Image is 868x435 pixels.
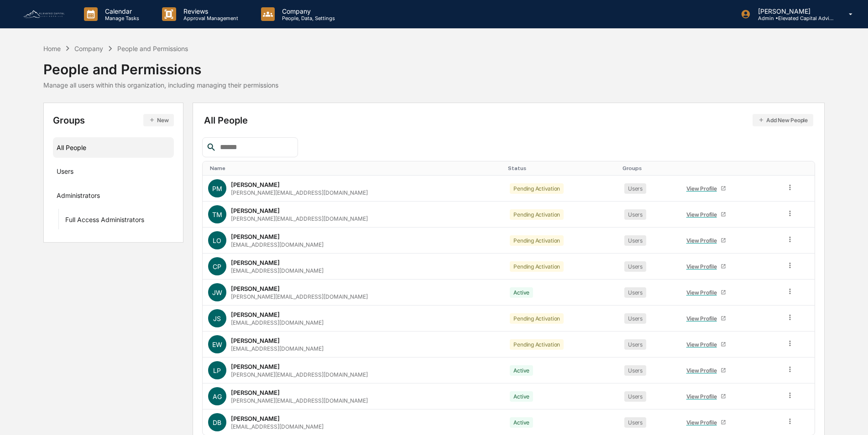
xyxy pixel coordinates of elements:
[275,7,340,15] p: Company
[686,315,721,322] div: View Profile
[212,211,222,218] span: TM
[686,367,721,374] div: View Profile
[682,181,730,196] a: View Profile
[686,263,721,270] div: View Profile
[231,423,324,430] div: [EMAIL_ADDRESS][DOMAIN_NAME]
[213,393,222,400] span: AG
[210,165,501,171] div: Toggle SortBy
[682,233,730,248] a: View Profile
[839,405,863,430] iframe: Open customer support
[213,237,221,244] span: LO
[682,207,730,222] a: View Profile
[231,337,280,344] div: [PERSON_NAME]
[231,233,280,240] div: [PERSON_NAME]
[686,419,721,426] div: View Profile
[508,165,615,171] div: Toggle SortBy
[788,165,811,171] div: Toggle SortBy
[57,192,100,202] div: Administrators
[510,365,533,376] div: Active
[204,114,813,126] div: All People
[43,81,278,89] div: Manage all users within this organization, including managing their permissions
[686,211,721,218] div: View Profile
[117,45,188,52] div: People and Permissions
[57,140,170,155] div: All People
[231,371,368,378] div: [PERSON_NAME][EMAIL_ADDRESS][DOMAIN_NAME]
[43,54,278,78] div: People and Permissions
[57,167,73,178] div: Users
[682,311,730,326] a: View Profile
[624,235,646,246] div: Users
[212,289,222,296] span: JW
[231,363,280,370] div: [PERSON_NAME]
[686,289,721,296] div: View Profile
[510,183,564,194] div: Pending Activation
[751,7,836,15] p: [PERSON_NAME]
[510,235,564,246] div: Pending Activation
[143,114,174,126] button: New
[682,415,730,430] a: View Profile
[213,263,221,270] span: CP
[231,319,324,326] div: [EMAIL_ADDRESS][DOMAIN_NAME]
[510,209,564,220] div: Pending Activation
[624,313,646,324] div: Users
[682,259,730,274] a: View Profile
[682,389,730,404] a: View Profile
[624,339,646,350] div: Users
[510,417,533,428] div: Active
[686,237,721,244] div: View Profile
[510,287,533,298] div: Active
[682,363,730,378] a: View Profile
[231,415,280,422] div: [PERSON_NAME]
[212,341,222,348] span: EW
[231,389,280,396] div: [PERSON_NAME]
[624,261,646,272] div: Users
[686,393,721,400] div: View Profile
[22,9,66,19] img: logo
[231,397,368,404] div: [PERSON_NAME][EMAIL_ADDRESS][DOMAIN_NAME]
[682,285,730,300] a: View Profile
[231,311,280,318] div: [PERSON_NAME]
[275,15,340,21] p: People, Data, Settings
[231,207,280,214] div: [PERSON_NAME]
[74,45,103,52] div: Company
[213,419,221,426] span: DB
[510,339,564,350] div: Pending Activation
[231,267,324,274] div: [EMAIL_ADDRESS][DOMAIN_NAME]
[231,345,324,352] div: [EMAIL_ADDRESS][DOMAIN_NAME]
[686,341,721,348] div: View Profile
[510,391,533,402] div: Active
[231,285,280,292] div: [PERSON_NAME]
[686,185,721,192] div: View Profile
[231,189,368,196] div: [PERSON_NAME][EMAIL_ADDRESS][DOMAIN_NAME]
[176,7,243,15] p: Reviews
[622,165,673,171] div: Toggle SortBy
[53,114,174,126] div: Groups
[751,15,836,21] p: Admin • Elevated Capital Advisors
[680,165,776,171] div: Toggle SortBy
[65,216,144,227] div: Full Access Administrators
[231,293,368,300] div: [PERSON_NAME][EMAIL_ADDRESS][DOMAIN_NAME]
[231,259,280,266] div: [PERSON_NAME]
[98,15,144,21] p: Manage Tasks
[624,183,646,194] div: Users
[43,45,61,52] div: Home
[624,365,646,376] div: Users
[624,287,646,298] div: Users
[624,417,646,428] div: Users
[231,181,280,188] div: [PERSON_NAME]
[212,185,222,192] span: PM
[213,367,221,374] span: LP
[213,315,221,322] span: JS
[510,313,564,324] div: Pending Activation
[231,215,368,222] div: [PERSON_NAME][EMAIL_ADDRESS][DOMAIN_NAME]
[753,114,813,126] button: Add New People
[231,241,324,248] div: [EMAIL_ADDRESS][DOMAIN_NAME]
[510,261,564,272] div: Pending Activation
[624,209,646,220] div: Users
[682,337,730,352] a: View Profile
[98,7,144,15] p: Calendar
[176,15,243,21] p: Approval Management
[624,391,646,402] div: Users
